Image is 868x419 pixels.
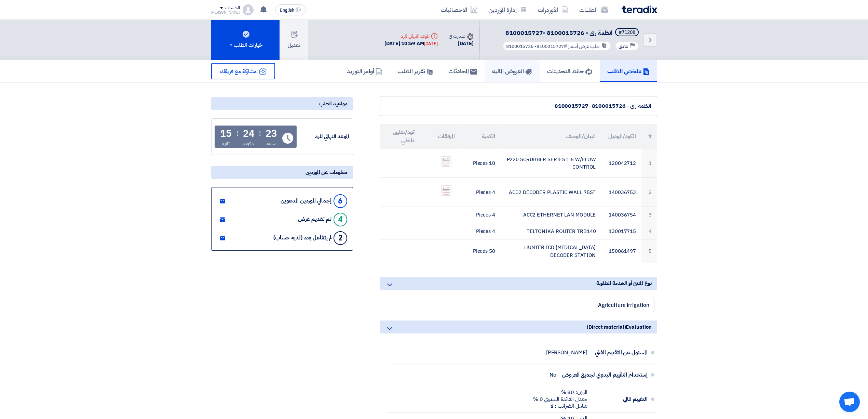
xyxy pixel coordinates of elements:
[593,391,648,407] div: التقييم المالي
[460,124,501,149] th: الكمية
[298,133,349,141] div: الموعد النهائي للرد
[607,67,650,75] h5: ملخص الطلب
[641,149,657,178] td: 1
[441,60,485,82] a: المحادثات
[280,8,294,13] span: English
[449,40,473,48] div: [DATE]
[334,231,347,245] div: 2
[546,349,587,356] div: [PERSON_NAME]
[281,198,331,204] div: إجمالي الموردين المدعوين
[435,2,483,18] a: الاحصائيات
[501,239,601,263] td: HUNTER ICD [MEDICAL_DATA] DECODER STATION
[641,239,657,263] td: 5
[574,2,613,18] a: الطلبات
[501,124,601,149] th: البيان/الوصف
[266,129,277,139] div: 23
[533,403,587,409] div: شامل الضرائب : لا
[275,4,306,15] button: English
[442,186,451,195] img: Screenshot___1756366007217.jpg
[220,129,232,139] div: 15
[236,127,239,139] div: :
[540,60,600,82] a: حائط التحديثات
[334,213,347,226] div: 4
[448,67,477,75] h5: المحادثات
[619,30,635,35] div: #71208
[622,5,657,13] img: Teradix logo
[334,194,347,208] div: 6
[505,28,612,37] span: انظمة رى - 8100015726 -8100015727
[593,344,648,361] div: المسئول عن التقييم الفني
[259,127,261,139] div: :
[384,32,438,40] div: الموعد النهائي للرد
[380,124,420,149] th: كود/تعليق داخلي
[211,97,353,110] div: مواعيد الطلب
[460,223,501,239] td: 4 Pieces
[601,239,641,263] td: 150061497
[596,279,651,287] span: نوع المنتج أو الخدمة المطلوبة
[449,32,473,40] div: صدرت في
[267,140,276,147] div: ساعة
[384,40,438,48] div: [DATE] 10:59 AM
[547,67,592,75] h5: حائط التحديثات
[501,207,601,223] td: ACC2 ETHERNET LAN MODULE
[243,4,254,15] img: profile_test.png
[211,11,240,14] div: [PERSON_NAME]
[211,20,280,60] button: خيارات الطلب
[273,235,331,241] div: لم يتفاعل بعد (لديه حساب)
[347,67,382,75] h5: أوامر التوريد
[222,140,230,147] div: ثانية
[225,5,240,11] div: الحساب
[641,207,657,223] td: 3
[460,178,501,207] td: 4 Pieces
[641,178,657,207] td: 2
[532,2,574,18] a: الأوردرات
[492,67,532,75] h5: العروض الماليه
[386,102,651,110] div: انظمة رى - 8100015726 -8100015727
[641,223,657,239] td: 4
[587,323,626,331] span: (Direct material)
[243,129,255,139] div: 24
[550,371,556,378] div: No
[533,396,587,403] div: معدل الفائدة السنوي 0 %
[501,28,640,38] h5: انظمة رى - 8100015726 -8100015727
[601,178,641,207] td: 140036753
[506,43,567,50] span: #8100015727- 8100015726
[501,178,601,207] td: ACC2 DECODER PLASTIC WALL 75ST
[601,223,641,239] td: 130017715
[601,149,641,178] td: 120042712
[626,323,651,331] span: Evaluation
[600,60,657,82] a: ملخص الطلب
[501,149,601,178] td: P220 SCRUBBER SERIES 1.5 W/FLOW CONTROL
[601,124,641,149] th: الكود/الموديل
[485,60,540,82] a: العروض الماليه
[339,60,390,82] a: أوامر التوريد
[598,301,649,309] span: Agriculture irrigation
[460,149,501,178] td: 10 Pieces
[424,40,438,47] div: [DATE]
[390,60,441,82] a: تقرير الطلب
[562,367,648,383] div: إستخدام التقييم اليدوي لجميع العروض
[420,124,460,149] th: المرفقات
[483,2,532,18] a: إدارة الموردين
[220,67,257,76] span: مشاركة مع فريقك
[601,207,641,223] td: 140036754
[298,216,331,223] div: تم تقديم عرض
[501,223,601,239] td: TELTONIKA ROUTER TRB140
[442,157,451,166] img: Screenshot___1756365832411.jpg
[228,41,262,49] div: خيارات الطلب
[460,207,501,223] td: 4 Pieces
[568,43,600,50] span: طلب عرض أسعار
[460,239,501,263] td: 50 Pieces
[397,67,433,75] h5: تقرير الطلب
[533,389,587,396] div: الوزن: 80 %
[243,140,254,147] div: دقيقة
[641,124,657,149] th: #
[839,392,860,412] a: Open chat
[211,166,353,179] div: معلومات عن الموردين
[619,43,628,50] span: عادي
[280,20,308,60] button: تعديل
